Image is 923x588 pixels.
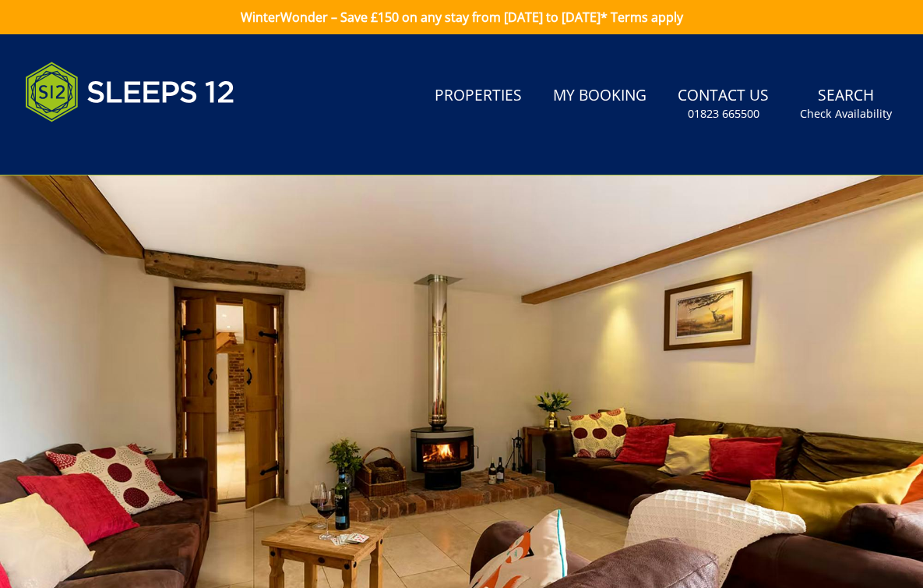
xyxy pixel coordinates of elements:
[671,79,775,129] a: Contact Us01823 665500
[794,79,898,129] a: SearchCheck Availability
[428,79,528,114] a: Properties
[17,140,181,154] iframe: Customer reviews powered by Trustpilot
[800,106,892,122] small: Check Availability
[25,53,235,131] img: Sleeps 12
[688,106,759,122] small: 01823 665500
[547,79,653,114] a: My Booking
